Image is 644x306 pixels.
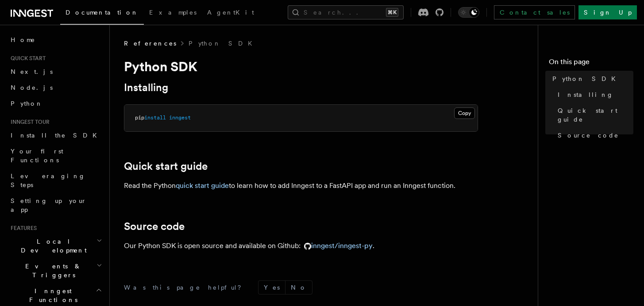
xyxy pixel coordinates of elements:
a: Python SDK [189,39,258,48]
span: Python SDK [552,74,621,83]
a: quick start guide [176,181,229,190]
span: References [124,39,176,48]
a: Next.js [7,64,104,80]
kbd: ⌘K [386,8,398,17]
span: Local Development [7,237,96,255]
span: Inngest tour [7,119,50,126]
span: Documentation [66,9,139,16]
span: Quick start guide [558,106,633,124]
p: Was this page helpful? [124,283,247,292]
span: Home [11,35,35,44]
span: Install the SDK [11,132,102,139]
span: Node.js [11,84,53,91]
button: Events & Triggers [7,258,104,283]
span: Setting up your app [11,197,87,213]
span: inngest [169,115,191,121]
a: Python SDK [549,71,633,87]
span: AgentKit [207,9,254,16]
span: Inngest Functions [7,287,96,304]
p: Read the Python to learn how to add Inngest to a FastAPI app and run an Inngest function. [124,180,478,192]
a: AgentKit [202,3,259,24]
a: Contact sales [494,5,575,19]
a: Source code [554,127,633,143]
span: Quick start [7,55,46,62]
a: Examples [144,3,202,24]
span: Next.js [11,68,53,75]
h4: On this page [549,57,633,71]
span: pip [135,115,144,121]
a: Source code [124,220,185,233]
a: Quick start guide [554,103,633,127]
a: Install the SDK [7,127,104,143]
button: Yes [258,281,285,294]
span: Examples [149,9,197,16]
span: Features [7,225,37,232]
span: Your first Functions [11,148,63,164]
span: install [144,115,166,121]
a: Setting up your app [7,193,104,218]
span: Leveraging Steps [11,172,85,188]
span: Source code [558,131,619,140]
a: inngest/inngest-py [301,241,373,250]
span: Python [11,100,43,107]
a: Documentation [60,3,144,25]
a: Home [7,32,104,48]
h1: Python SDK [124,58,478,74]
a: Leveraging Steps [7,168,104,193]
span: Events & Triggers [7,262,96,279]
button: Toggle dark mode [458,7,479,18]
span: Installing [558,90,613,99]
button: Copy [454,107,475,119]
button: Search...⌘K [288,5,404,19]
a: Python [7,96,104,111]
a: Your first Functions [7,143,104,168]
p: Our Python SDK is open source and available on Github: . [124,240,478,252]
a: Installing [554,87,633,103]
a: Quick start guide [124,160,208,172]
a: Installing [124,81,168,94]
a: Sign Up [578,5,637,19]
a: Node.js [7,80,104,96]
button: Local Development [7,233,104,258]
button: No [285,281,312,294]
